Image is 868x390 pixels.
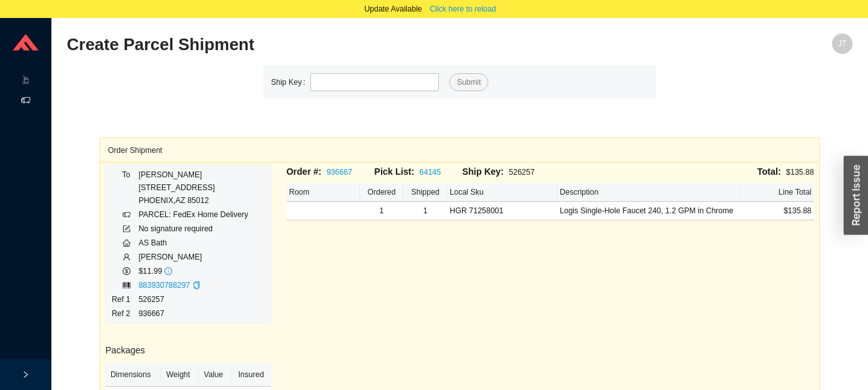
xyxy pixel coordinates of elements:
[123,281,130,289] span: barcode
[138,208,249,222] td: PARCEL: FedEx Home Delivery
[139,281,190,290] a: 883930788297
[138,292,249,306] td: 526257
[447,183,557,202] th: Local Sku
[108,138,811,162] div: Order Shipment
[193,279,200,292] div: Copy
[430,3,496,15] span: Click here to reload
[403,202,447,220] td: 1
[138,222,249,236] td: No signature required
[757,166,781,177] span: Total:
[741,183,814,202] th: Line Total
[375,166,414,177] span: Pick List:
[123,267,130,275] span: dollar
[326,168,352,177] a: 936667
[138,264,249,278] td: $11.99
[560,204,738,217] div: Logis Single-Hole Faucet 240, 1.2 GPM in Chrome
[199,363,231,387] th: Value
[139,168,249,207] div: [PERSON_NAME] [STREET_ADDRESS] PHOENIX , AZ 85012
[105,343,271,358] h3: Packages
[462,164,550,179] div: 526257
[161,363,199,387] th: Weight
[287,183,360,202] th: Room
[123,239,130,247] span: home
[462,166,504,177] span: Ship Key:
[741,202,814,220] td: $135.88
[403,183,447,202] th: Shipped
[164,267,172,275] span: info-circle
[123,253,130,261] span: user
[67,33,656,56] h2: Create Parcel Shipment
[447,202,557,220] td: HGR 71258001
[360,202,403,220] td: 1
[838,33,846,54] span: JT
[105,363,161,387] th: Dimensions
[123,225,130,233] span: form
[111,292,138,306] td: Ref 1
[360,183,403,202] th: Ordered
[271,73,310,91] label: Ship Key
[111,168,138,208] td: To
[231,363,271,387] th: Insured
[550,164,814,179] div: $135.88
[138,236,249,250] td: AS Bath
[557,183,740,202] th: Description
[449,73,488,91] button: Submit
[138,250,249,264] td: [PERSON_NAME]
[287,166,321,177] span: Order #:
[420,168,441,177] a: 64145
[193,281,200,289] span: copy
[111,306,138,321] td: Ref 2
[22,371,30,378] span: right
[138,306,249,321] td: 936667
